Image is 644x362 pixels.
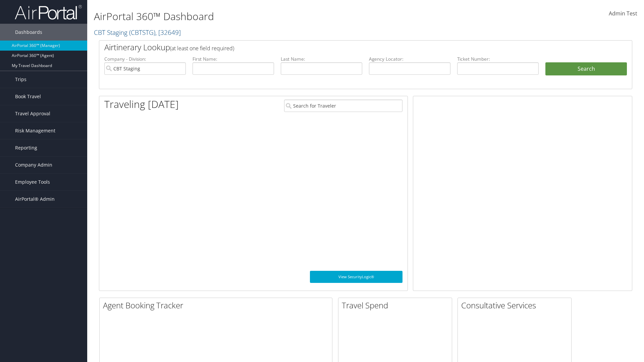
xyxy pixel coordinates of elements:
a: CBT Staging [94,28,181,37]
span: Company Admin [15,157,52,173]
span: , [ 32649 ] [155,28,181,37]
a: View SecurityLogic® [310,271,402,283]
h2: Airtinerary Lookup [104,42,583,53]
h1: Traveling [DATE] [104,97,179,111]
img: airportal-logo.png [15,4,82,20]
h2: Agent Booking Tracker [103,300,332,311]
span: Dashboards [15,24,42,41]
h2: Travel Spend [342,300,452,311]
span: ( CBTSTG ) [129,28,155,37]
input: Search for Traveler [284,100,402,112]
span: Book Travel [15,88,41,105]
label: Company - Division: [104,56,186,62]
button: Search [545,62,627,76]
label: Ticket Number: [457,56,539,62]
span: (at least one field required) [170,45,234,52]
span: Employee Tools [15,174,50,190]
span: Admin Test [609,10,637,17]
span: Risk Management [15,122,55,139]
a: Admin Test [609,3,637,24]
h1: AirPortal 360™ Dashboard [94,9,456,23]
label: First Name: [193,56,274,62]
label: Last Name: [281,56,362,62]
span: Travel Approval [15,105,50,122]
span: Trips [15,71,26,88]
span: Reporting [15,139,37,156]
h2: Consultative Services [461,300,571,311]
span: AirPortal® Admin [15,191,55,207]
label: Agency Locator: [369,56,450,62]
